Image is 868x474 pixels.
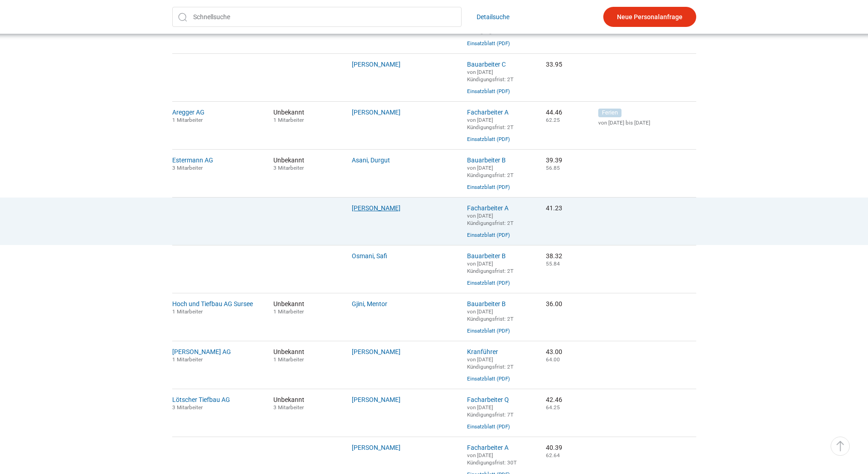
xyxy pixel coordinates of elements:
nobr: 44.46 [546,109,562,116]
nobr: 40.39 [546,444,562,451]
a: [PERSON_NAME] [352,444,401,451]
span: Unbekannt [273,348,339,363]
nobr: 43.00 [546,348,562,355]
small: 1 Mitarbeiter [273,117,304,123]
small: 62.64 [546,452,560,458]
span: Unbekannt [273,396,339,411]
nobr: 36.00 [546,300,562,307]
a: [PERSON_NAME] [352,61,401,68]
a: Osmani, Safi [352,252,387,260]
a: Bauarbeiter B [467,156,506,164]
small: 1 Mitarbeiter [172,308,203,315]
small: 62.25 [546,117,560,123]
small: von [DATE] Kündigungsfrist: 2T [467,356,514,370]
a: Lötscher Tiefbau AG [172,396,230,403]
small: von [DATE] bis [DATE] [598,120,696,126]
a: Einsatzblatt (PDF) [467,184,510,190]
a: Einsatzblatt (PDF) [467,328,510,334]
a: Einsatzblatt (PDF) [467,136,510,142]
a: Einsatzblatt (PDF) [467,232,510,238]
a: Facharbeiter A [467,444,508,451]
a: Asani, Durgut [352,156,390,164]
small: von [DATE] Kündigungsfrist: 2T [467,260,514,274]
small: 1 Mitarbeiter [273,356,304,363]
small: von [DATE] Kündigungsfrist: 2T [467,117,514,130]
small: 3 Mitarbeiter [172,165,203,171]
a: Kranführer [467,348,498,355]
a: [PERSON_NAME] AG [172,348,231,355]
a: Facharbeiter A [467,204,508,212]
small: 3 Mitarbeiter [172,404,203,411]
small: 56.85 [546,165,560,171]
a: Estermann AG [172,156,213,164]
small: 1 Mitarbeiter [172,117,203,123]
a: Bauarbeiter B [467,300,506,307]
small: von [DATE] Kündigungsfrist: 7T [467,404,514,418]
a: Facharbeiter A [467,109,508,116]
a: Einsatzblatt (PDF) [467,280,510,286]
a: [PERSON_NAME] [352,348,401,355]
span: Unbekannt [273,156,339,171]
a: Detailsuche [477,7,509,27]
span: Unbekannt [273,300,339,315]
small: 1 Mitarbeiter [273,308,304,315]
small: von [DATE] Kündigungsfrist: 30T [467,452,517,466]
a: Hoch und Tiefbau AG Sursee [172,300,253,307]
small: 3 Mitarbeiter [273,165,304,171]
a: Einsatzblatt (PDF) [467,375,510,382]
nobr: 39.39 [546,156,562,164]
a: Aregger AG [172,109,205,116]
a: [PERSON_NAME] [352,396,401,403]
nobr: 41.23 [546,204,562,212]
a: Einsatzblatt (PDF) [467,88,510,94]
small: von [DATE] Kündigungsfrist: 2T [467,69,514,83]
nobr: 33.95 [546,61,562,68]
a: [PERSON_NAME] [352,204,401,212]
small: 55.84 [546,260,560,267]
small: von [DATE] Kündigungsfrist: 2T [467,308,514,322]
span: Ferien [598,109,621,117]
input: Schnellsuche [172,7,462,27]
small: 1 Mitarbeiter [172,356,203,363]
a: Gjini, Mentor [352,300,387,307]
small: 64.25 [546,404,560,411]
small: 3 Mitarbeiter [273,404,304,411]
small: von [DATE] Kündigungsfrist: 2T [467,213,514,226]
a: Bauarbeiter C [467,61,506,68]
a: ▵ Nach oben [831,437,850,456]
a: Neue Personalanfrage [603,7,696,27]
span: Unbekannt [273,109,339,123]
nobr: 38.32 [546,252,562,260]
nobr: 42.46 [546,396,562,403]
a: Einsatzblatt (PDF) [467,40,510,47]
a: Bauarbeiter B [467,252,506,260]
a: [PERSON_NAME] [352,109,401,116]
small: von [DATE] Kündigungsfrist: 2T [467,165,514,178]
a: Facharbeiter Q [467,396,509,403]
small: 64.00 [546,356,560,363]
a: Einsatzblatt (PDF) [467,423,510,430]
